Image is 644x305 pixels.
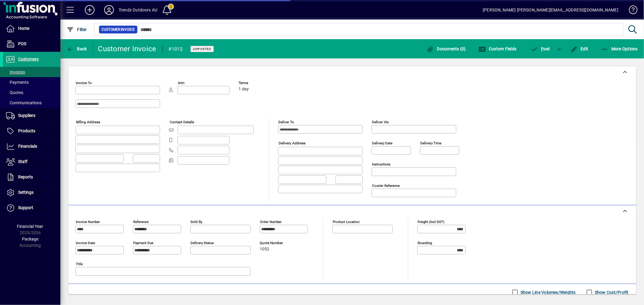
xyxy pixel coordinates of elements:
span: Communications [6,100,42,105]
a: Communications [3,98,60,108]
button: Post [528,43,553,54]
span: Settings [18,190,34,195]
span: Suppliers [18,113,35,118]
mat-label: Delivery time [420,141,441,145]
span: Payments [6,80,29,85]
mat-label: Attn [178,81,184,85]
a: Reports [3,170,60,185]
mat-label: Deliver To [278,120,294,124]
span: Support [18,205,33,210]
span: 1 day [239,87,249,92]
div: Trendz Outdoors AU [119,5,157,15]
div: [PERSON_NAME] [PERSON_NAME][EMAIL_ADDRESS][DOMAIN_NAME] [483,5,618,15]
span: Filter [67,27,87,32]
button: Custom Fields [477,43,518,54]
mat-label: Title [76,262,83,266]
button: Add [80,5,99,15]
span: 1052 [260,247,269,252]
a: Financials [3,139,60,154]
mat-label: Order number [260,220,282,224]
span: ost [531,46,550,51]
a: Payments [3,77,60,87]
span: Products [18,128,35,133]
button: Back [65,43,88,54]
label: Show Line Volumes/Weights [519,289,576,295]
app-page-header-button: Back [60,43,94,54]
span: Financials [18,144,37,149]
span: Documents (0) [427,46,466,51]
span: Package [22,237,38,241]
mat-label: Freight (incl GST) [418,220,444,224]
mat-label: Deliver via [372,120,389,124]
a: POS [3,36,60,52]
mat-label: Invoice number [76,220,100,224]
a: Home [3,21,60,36]
mat-label: Instructions [372,162,390,166]
a: Knowledge Base [624,1,636,21]
span: Back [67,46,87,51]
a: Settings [3,185,60,200]
mat-label: Invoice To [76,81,92,85]
span: Custom Fields [479,46,517,51]
span: Customer Invoice [101,27,135,33]
a: Suppliers [3,108,60,123]
label: Show Cost/Profit [594,289,629,295]
mat-label: Courier Reference [372,184,400,188]
mat-label: Reference [133,220,149,224]
a: Quotes [3,87,60,98]
span: Edit [570,46,588,51]
button: More Options [600,43,639,54]
mat-label: Rounding [418,241,432,245]
span: POS [18,41,26,46]
mat-label: Payment due [133,241,153,245]
span: Financial Year [17,224,43,229]
span: Staff [18,159,27,164]
mat-label: Delivery status [191,241,214,245]
a: Support [3,200,60,215]
span: P [541,46,544,51]
mat-label: Sold by [191,220,202,224]
span: Invoices [6,70,25,74]
button: Filter [65,24,88,35]
span: Home [18,26,29,31]
a: Invoices [3,67,60,77]
mat-label: Invoice date [76,241,95,245]
span: Terms [239,81,275,85]
span: Quote number [260,241,296,245]
button: Edit [569,43,590,54]
button: Documents (0) [425,43,467,54]
div: #1012 [169,44,183,54]
span: Reports [18,175,33,179]
span: Customers [18,57,39,61]
a: Products [3,124,60,139]
mat-label: Product location [333,220,360,224]
span: Quotes [6,90,23,95]
mat-label: Delivery date [372,141,392,145]
span: Unposted [193,47,211,51]
a: Staff [3,154,60,169]
div: Customer Invoice [98,44,156,54]
span: More Options [601,46,638,51]
button: Profile [99,5,119,15]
